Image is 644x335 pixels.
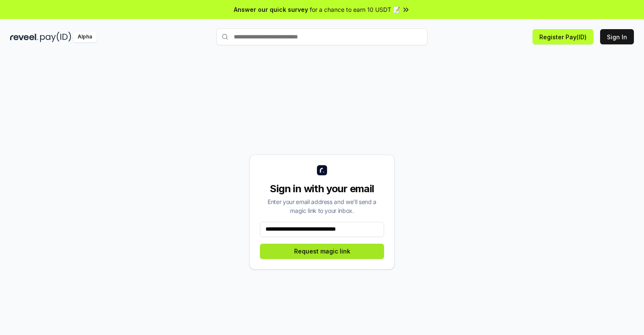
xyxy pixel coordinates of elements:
span: Answer our quick survey [234,5,308,14]
button: Sign In [600,29,634,44]
button: Register Pay(ID) [533,29,593,44]
img: pay_id [40,32,71,42]
span: for a chance to earn 10 USDT 📝 [310,5,400,14]
img: reveel_dark [10,32,38,42]
div: Alpha [73,32,97,42]
div: Enter your email address and we’ll send a magic link to your inbox. [260,197,384,215]
button: Request magic link [260,244,384,259]
img: logo_small [317,165,327,175]
div: Sign in with your email [260,182,384,196]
